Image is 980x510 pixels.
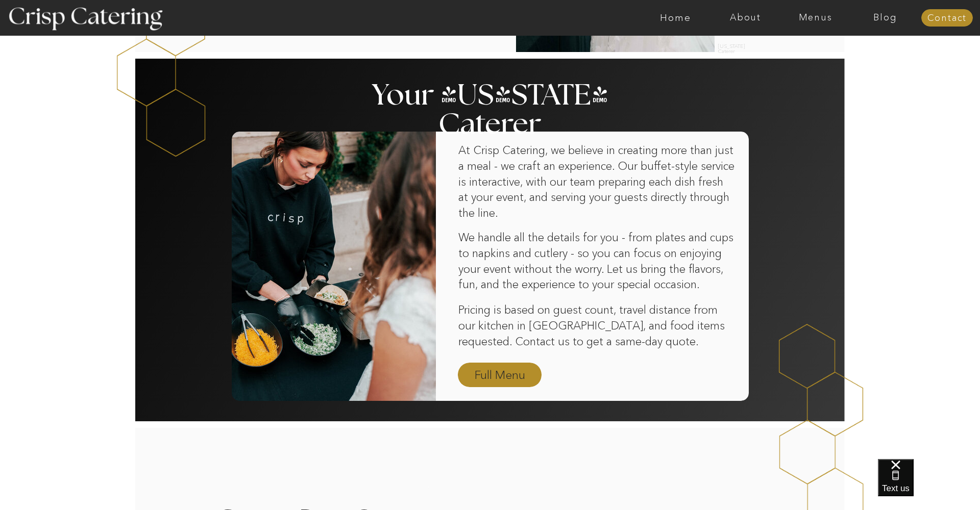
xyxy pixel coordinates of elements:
h2: [US_STATE] Caterer [718,44,750,49]
p: We handle all the details for you - from plates and cups to napkins and cutlery - so you can focu... [458,230,739,293]
a: About [710,13,780,23]
a: Home [641,13,710,23]
iframe: podium webchat widget bubble [878,459,980,510]
p: At Crisp Catering, we believe in creating more than just a meal - we craft an experience. Our buf... [458,143,735,240]
a: Menus [780,13,850,23]
a: Blog [850,13,920,23]
a: Full Menu [470,367,529,385]
p: Pricing is based on guest count, travel distance from our kitchen in [GEOGRAPHIC_DATA], and food ... [458,302,735,350]
a: Contact [921,13,973,23]
h2: Your [US_STATE] Caterer [370,81,610,101]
